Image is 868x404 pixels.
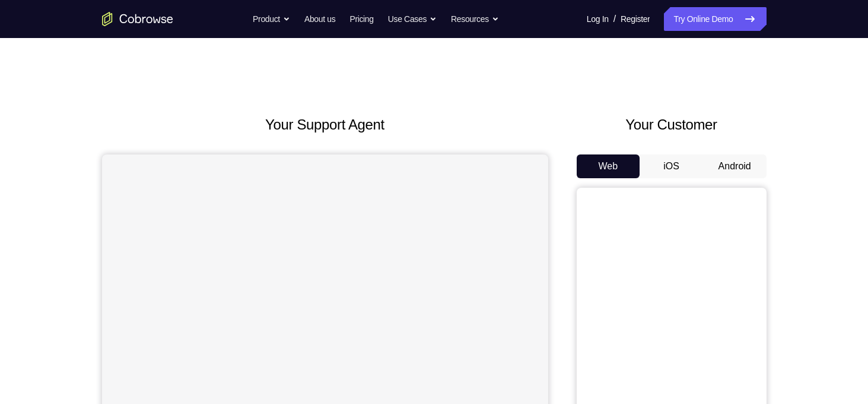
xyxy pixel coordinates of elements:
[253,7,290,31] button: Product
[102,12,173,26] a: Go to the home page
[349,7,373,31] a: Pricing
[703,154,767,178] button: Android
[388,7,437,31] button: Use Cases
[621,7,650,31] a: Register
[577,114,767,135] h2: Your Customer
[587,7,609,31] a: Log In
[640,154,703,178] button: iOS
[304,7,335,31] a: About us
[102,114,548,135] h2: Your Support Agent
[577,154,640,178] button: Web
[664,7,766,31] a: Try Online Demo
[451,7,499,31] button: Resources
[613,12,616,26] span: /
